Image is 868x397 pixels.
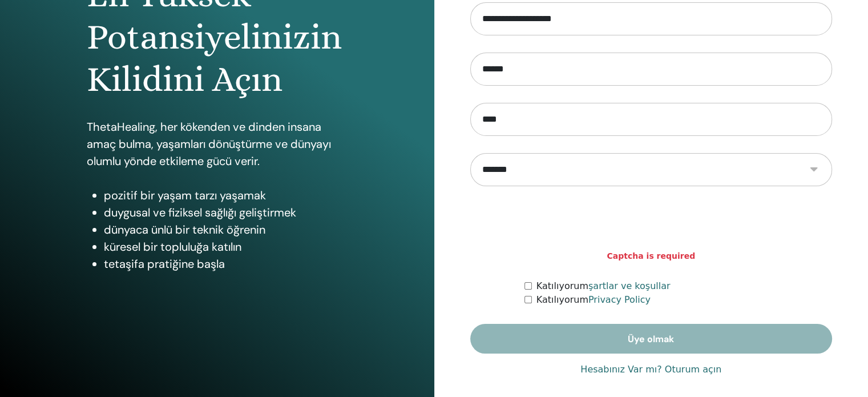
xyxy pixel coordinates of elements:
[536,293,651,307] label: Katılıyorum
[536,279,671,293] label: Katılıyorum
[104,187,348,204] li: pozitif bir yaşam tarzı yaşamak
[580,363,721,376] a: Hesabınız Var mı? Oturum açın
[588,280,671,291] a: şartlar ve koşullar
[104,221,348,238] li: dünyaca ünlü bir teknik öğrenin
[87,118,348,170] p: ThetaHealing, her kökenden ve dinden insana amaç bulma, yaşamları dönüştürme ve dünyayı olumlu yö...
[104,255,348,272] li: tetaşifa pratiğine başla
[588,294,651,305] a: Privacy Policy
[104,204,348,221] li: duygusal ve fiziksel sağlığı geliştirmek
[564,203,738,248] iframe: reCAPTCHA
[607,250,695,262] strong: Captcha is required
[104,238,348,255] li: küresel bir topluluğa katılın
